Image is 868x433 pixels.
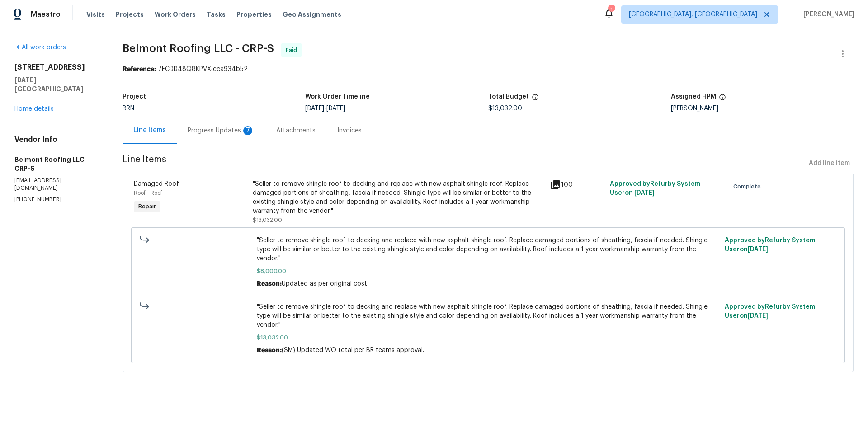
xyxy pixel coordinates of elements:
[14,155,101,173] h5: Belmont Roofing LLC - CRP-S
[488,105,522,112] span: $13,032.00
[123,66,156,72] b: Reference:
[14,196,101,203] p: [PHONE_NUMBER]
[800,10,854,19] span: [PERSON_NAME]
[671,105,854,112] div: [PERSON_NAME]
[488,94,529,100] h5: Total Budget
[634,190,655,196] span: [DATE]
[748,313,768,319] span: [DATE]
[305,105,324,112] span: [DATE]
[719,94,726,105] span: The hpm assigned to this work order.
[608,5,614,14] div: 1
[188,126,255,135] div: Progress Updates
[257,281,282,287] span: Reason:
[733,182,764,191] span: Complete
[253,217,282,223] span: $13,032.00
[257,302,719,329] span: "Seller to remove shingle roof to decking and replace with new asphalt shingle roof. Replace dama...
[725,304,815,319] span: Approved by Refurby System User on
[257,267,719,276] span: $8,000.00
[282,281,367,287] span: Updated as per original cost
[326,105,345,112] span: [DATE]
[14,106,54,112] a: Home details
[14,44,66,51] a: All work orders
[257,236,719,263] span: "Seller to remove shingle roof to decking and replace with new asphalt shingle roof. Replace dama...
[133,126,166,135] div: Line Items
[243,126,252,135] div: 7
[748,246,768,253] span: [DATE]
[14,135,101,144] h4: Vendor Info
[123,43,274,54] span: Belmont Roofing LLC - CRP-S
[610,181,700,196] span: Approved by Refurby System User on
[337,126,362,135] div: Invoices
[116,10,144,19] span: Projects
[253,179,545,216] div: "Seller to remove shingle roof to decking and replace with new asphalt shingle roof. Replace dama...
[31,10,61,19] span: Maestro
[257,333,719,342] span: $13,032.00
[305,94,370,100] h5: Work Order Timeline
[14,75,101,94] h5: [DATE][GEOGRAPHIC_DATA]
[725,237,815,253] span: Approved by Refurby System User on
[134,181,179,187] span: Damaged Roof
[14,63,101,72] h2: [STREET_ADDRESS]
[123,155,805,172] span: Line Items
[286,46,301,55] span: Paid
[671,94,716,100] h5: Assigned HPM
[123,105,134,112] span: BRN
[257,347,282,353] span: Reason:
[305,105,345,112] span: -
[532,94,539,105] span: The total cost of line items that have been proposed by Opendoor. This sum includes line items th...
[123,65,854,74] div: 7FCDD48Q8KPVX-eca934b52
[134,190,162,196] span: Roof - Roof
[283,10,341,19] span: Geo Assignments
[123,94,146,100] h5: Project
[282,347,424,353] span: (SM) Updated WO total per BR teams approval.
[14,177,101,192] p: [EMAIL_ADDRESS][DOMAIN_NAME]
[207,11,226,18] span: Tasks
[86,10,105,19] span: Visits
[276,126,316,135] div: Attachments
[155,10,196,19] span: Work Orders
[236,10,272,19] span: Properties
[629,10,757,19] span: [GEOGRAPHIC_DATA], [GEOGRAPHIC_DATA]
[135,202,160,211] span: Repair
[550,179,604,190] div: 100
